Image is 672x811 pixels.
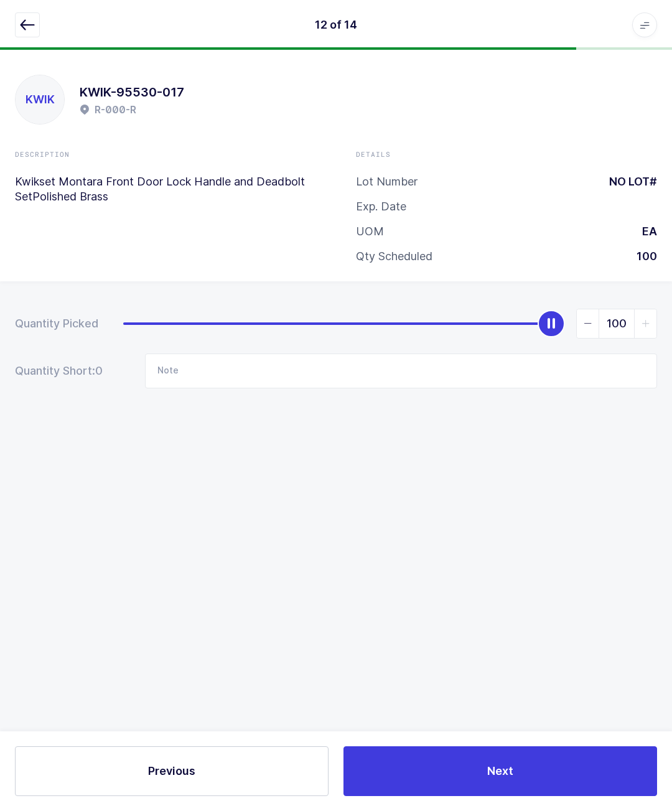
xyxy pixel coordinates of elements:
[123,309,657,339] div: slider between 0 and 100
[356,249,432,264] div: Qty Scheduled
[343,746,657,796] button: Next
[15,363,120,378] div: Quantity Short:
[95,102,136,117] h2: R-000-R
[356,174,418,189] div: Lot Number
[632,224,657,239] div: EA
[15,174,316,204] p: Kwikset Montara Front Door Lock Handle and Deadbolt SetPolished Brass
[15,149,316,159] div: Description
[15,316,98,331] div: Quantity Picked
[599,174,657,189] div: NO LOT#
[80,82,184,102] h1: KWIK-95530-017
[627,249,657,264] div: 100
[356,149,657,159] div: Details
[16,75,64,124] div: KWIK
[95,363,120,378] span: 0
[356,224,384,239] div: UOM
[145,354,657,388] input: Note
[148,763,195,779] span: Previous
[487,763,513,779] span: Next
[315,17,357,32] div: 12 of 14
[15,746,329,796] button: Previous
[356,199,406,214] div: Exp. Date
